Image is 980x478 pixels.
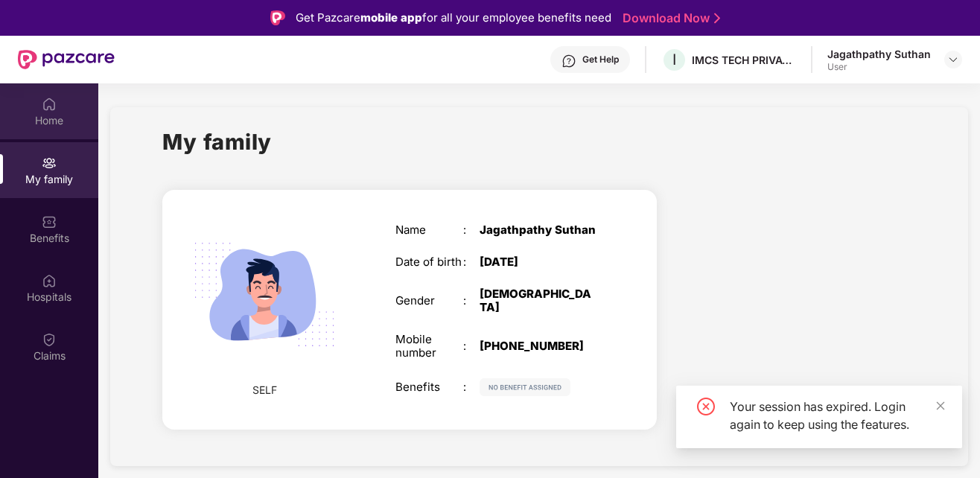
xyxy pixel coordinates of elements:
img: New Pazcare Logo [18,50,115,69]
div: Date of birth [395,255,463,269]
span: close [935,401,946,411]
img: svg+xml;base64,PHN2ZyB4bWxucz0iaHR0cDovL3d3dy53My5vcmcvMjAwMC9zdmciIHdpZHRoPSIyMjQiIGhlaWdodD0iMT... [177,207,352,382]
img: svg+xml;base64,PHN2ZyB3aWR0aD0iMjAiIGhlaWdodD0iMjAiIHZpZXdCb3g9IjAgMCAyMCAyMCIgZmlsbD0ibm9uZSIgeG... [42,156,57,171]
div: IMCS TECH PRIVATE LIMITED [692,53,796,67]
div: Mobile number [395,333,463,360]
div: User [827,61,931,73]
div: Gender [395,294,463,307]
div: Get Help [582,54,619,66]
div: [DEMOGRAPHIC_DATA] [480,287,598,314]
img: svg+xml;base64,PHN2ZyBpZD0iSGVscC0zMngzMiIgeG1sbnM9Imh0dHA6Ly93d3cudzMub3JnLzIwMDAvc3ZnIiB3aWR0aD... [561,54,576,68]
div: [DATE] [480,255,598,269]
div: : [463,340,480,353]
h1: My family [162,125,272,159]
img: Logo [270,10,285,25]
a: Download Now [623,10,716,26]
span: I [672,51,676,68]
div: Jagathpathy Suthan [827,47,931,61]
div: Your session has expired. Login again to keep using the features. [730,398,944,433]
span: SELF [252,382,277,398]
img: Stroke [714,10,720,26]
div: Benefits [395,380,463,394]
img: svg+xml;base64,PHN2ZyBpZD0iQmVuZWZpdHMiIHhtbG5zPSJodHRwOi8vd3d3LnczLm9yZy8yMDAwL3N2ZyIgd2lkdGg9Ij... [42,214,57,229]
div: Name [395,223,463,237]
strong: mobile app [360,10,422,25]
span: close-circle [697,398,715,415]
div: : [463,380,480,394]
img: svg+xml;base64,PHN2ZyBpZD0iSG9zcGl0YWxzIiB4bWxucz0iaHR0cDovL3d3dy53My5vcmcvMjAwMC9zdmciIHdpZHRoPS... [42,273,57,288]
div: : [463,223,480,237]
div: : [463,294,480,307]
img: svg+xml;base64,PHN2ZyB4bWxucz0iaHR0cDovL3d3dy53My5vcmcvMjAwMC9zdmciIHdpZHRoPSIxMjIiIGhlaWdodD0iMj... [480,378,570,396]
img: svg+xml;base64,PHN2ZyBpZD0iQ2xhaW0iIHhtbG5zPSJodHRwOi8vd3d3LnczLm9yZy8yMDAwL3N2ZyIgd2lkdGg9IjIwIi... [42,332,57,347]
div: : [463,255,480,269]
img: svg+xml;base64,PHN2ZyBpZD0iRHJvcGRvd24tMzJ4MzIiIHhtbG5zPSJodHRwOi8vd3d3LnczLm9yZy8yMDAwL3N2ZyIgd2... [947,54,959,66]
div: Get Pazcare for all your employee benefits need [296,9,611,27]
div: Jagathpathy Suthan [480,223,598,237]
img: svg+xml;base64,PHN2ZyBpZD0iSG9tZSIgeG1sbnM9Imh0dHA6Ly93d3cudzMub3JnLzIwMDAvc3ZnIiB3aWR0aD0iMjAiIG... [42,97,57,112]
div: [PHONE_NUMBER] [480,340,598,353]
